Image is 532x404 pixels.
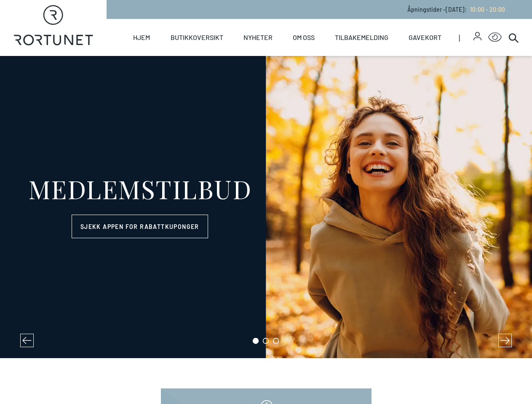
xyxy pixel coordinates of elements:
[459,19,473,56] span: |
[407,5,505,14] p: Åpningstider - [DATE] :
[243,19,273,56] a: Nyheter
[171,19,223,56] a: Butikkoversikt
[335,19,388,56] a: Tilbakemelding
[467,6,505,13] a: 10:00 - 20:00
[28,176,252,201] div: MEDLEMSTILBUD
[72,215,208,238] a: Sjekk appen for rabattkuponger
[293,19,315,56] a: Om oss
[470,6,505,13] span: 10:00 - 20:00
[488,31,502,44] button: Open Accessibility Menu
[133,19,150,56] a: Hjem
[409,19,441,56] a: Gavekort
